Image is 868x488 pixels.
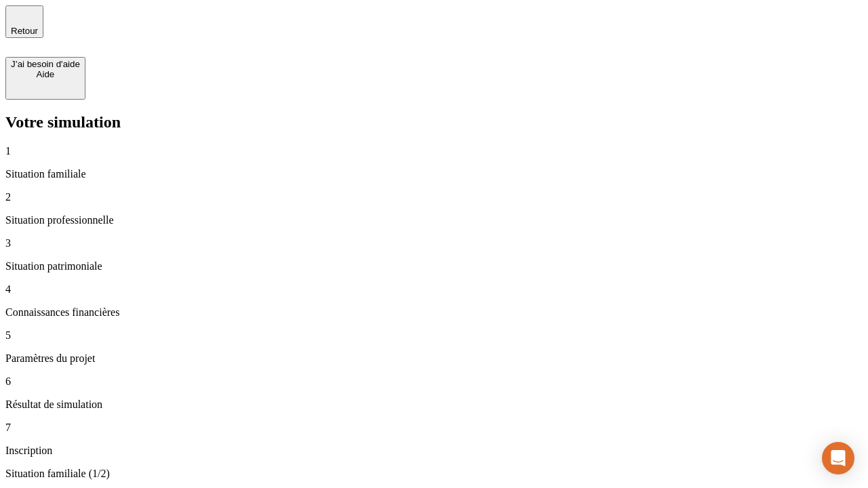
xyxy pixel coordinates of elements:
[5,145,863,157] p: 1
[5,329,863,342] p: 5
[5,168,863,180] p: Situation familiale
[11,69,80,79] div: Aide
[5,237,863,249] p: 3
[5,422,863,434] p: 7
[5,57,85,100] button: J’ai besoin d'aideAide
[5,399,863,411] p: Résultat de simulation
[5,283,863,296] p: 4
[822,442,854,474] div: Open Intercom Messenger
[5,214,863,226] p: Situation professionnelle
[5,306,863,319] p: Connaissances financières
[5,191,863,203] p: 2
[5,352,863,365] p: Paramètres du projet
[11,59,80,69] div: J’ai besoin d'aide
[5,375,863,388] p: 6
[5,468,863,480] p: Situation familiale (1/2)
[5,260,863,272] p: Situation patrimoniale
[5,113,863,131] h2: Votre simulation
[5,445,863,457] p: Inscription
[11,26,38,36] span: Retour
[5,5,43,38] button: Retour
